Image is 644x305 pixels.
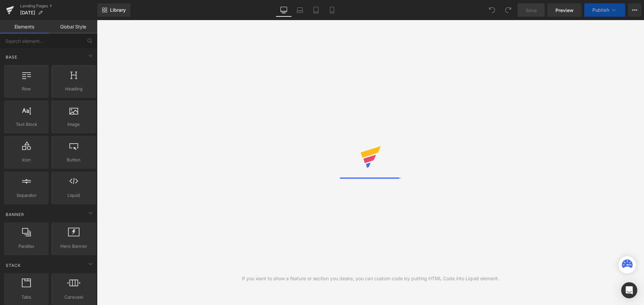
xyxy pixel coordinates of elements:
a: Global Style [49,20,97,33]
button: More [628,3,641,17]
span: Tabs [6,294,47,301]
span: [DATE] [20,10,35,15]
span: Carousel [53,294,94,301]
div: If you want to show a feature or section you desire, you can custom code by putting HTML Code int... [242,275,499,282]
span: Base [5,54,18,60]
span: Separator [6,192,47,199]
a: Laptop [292,3,308,17]
span: Banner [5,211,25,218]
a: Tablet [308,3,324,17]
button: Publish [584,3,625,17]
button: Undo [485,3,499,17]
span: Heading [53,85,94,92]
span: Icon [6,156,47,163]
span: Save [526,7,537,14]
span: Liquid [53,192,94,199]
span: Hero Banner [53,243,94,250]
span: Publish [592,7,609,13]
span: Preview [555,7,574,14]
a: Desktop [276,3,292,17]
span: Image [53,121,94,128]
a: Preview [547,3,582,17]
span: Row [6,85,47,92]
button: Redo [501,3,515,17]
span: Text Block [6,121,47,128]
a: New Library [97,3,130,17]
div: Open Intercom Messenger [621,282,637,298]
span: Library [110,7,126,13]
span: Stack [5,262,21,269]
span: Button [53,156,94,163]
a: Landing Pages [20,3,97,9]
span: Parallax [6,243,47,250]
a: Mobile [324,3,340,17]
